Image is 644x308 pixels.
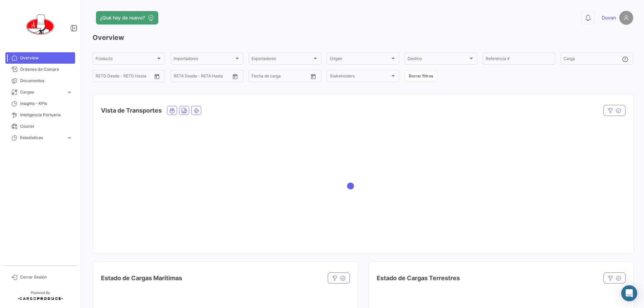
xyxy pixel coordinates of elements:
[20,89,64,95] span: Cargas
[179,106,189,115] button: Land
[23,8,57,42] img: 0621d632-ab00-45ba-b411-ac9e9fb3f036.png
[152,71,162,81] button: Open calendar
[377,273,460,283] h4: Estado de Cargas Terrestres
[20,123,72,129] span: Courier
[619,11,633,25] img: placeholder-user.png
[20,66,72,72] span: Órdenes de Compra
[96,11,158,24] button: ¿Qué hay de nuevo?
[308,71,318,81] button: Open calendar
[5,75,75,86] a: Documentos
[5,109,75,121] a: Inteligencia Portuaria
[112,75,139,79] input: Hasta
[330,57,390,62] span: Origen
[20,112,72,118] span: Inteligencia Portuaria
[66,89,72,95] span: expand_more
[192,106,201,115] button: Air
[20,78,72,84] span: Documentos
[20,274,72,280] span: Cerrar Sesión
[20,135,64,141] span: Estadísticas
[101,273,182,283] h4: Estado de Cargas Maritimas
[191,75,217,79] input: Hasta
[252,75,264,79] input: Desde
[5,98,75,109] a: Insights - KPIs
[405,70,437,81] button: Borrar filtros
[66,135,72,141] span: expand_more
[5,64,75,75] a: Órdenes de Compra
[268,75,295,79] input: Hasta
[101,106,162,115] h4: Vista de Transportes
[621,285,637,301] div: Abrir Intercom Messenger
[174,75,186,79] input: Desde
[174,57,234,62] span: Importadores
[96,57,156,62] span: Producto
[93,33,633,42] h3: Overview
[252,57,312,62] span: Exportadores
[408,57,468,62] span: Destino
[5,52,75,64] a: Overview
[20,101,72,107] span: Insights - KPIs
[5,121,75,132] a: Courier
[230,71,240,81] button: Open calendar
[167,106,177,115] button: Ocean
[20,55,72,61] span: Overview
[330,75,390,79] span: Stakeholders
[96,75,108,79] input: Desde
[602,14,616,21] span: Duvan
[100,14,145,21] span: ¿Qué hay de nuevo?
